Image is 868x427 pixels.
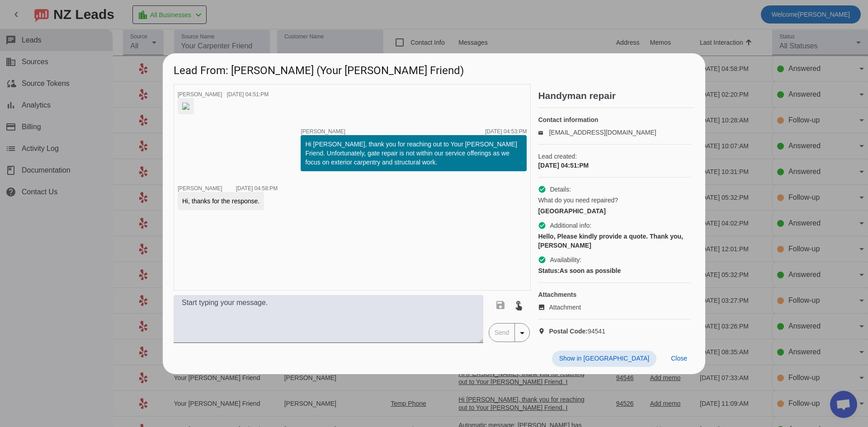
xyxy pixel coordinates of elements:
mat-icon: arrow_drop_down [517,328,528,338]
span: Lead created: [538,152,691,161]
span: [PERSON_NAME] [178,91,222,98]
span: Show in [GEOGRAPHIC_DATA] [559,355,649,362]
div: [DATE] 04:51:PM [538,161,691,170]
mat-icon: check_circle [538,221,546,230]
h4: Contact information [538,115,691,124]
div: [DATE] 04:53:PM [485,129,527,134]
strong: Postal Code: [549,328,588,335]
span: Details: [550,185,571,194]
span: Additional info: [550,221,591,230]
span: [PERSON_NAME] [178,185,222,192]
a: [EMAIL_ADDRESS][DOMAIN_NAME] [549,129,656,136]
h1: Lead From: [PERSON_NAME] (Your [PERSON_NAME] Friend) [163,53,705,84]
img: RGlpxDffirsFIKgpXnwaVQ [182,103,189,110]
span: Attachment [549,303,581,312]
div: Hi [PERSON_NAME], thank you for reaching out to Your [PERSON_NAME] Friend. Unfortunately, gate re... [305,140,522,167]
div: Hi, thanks for the response. [182,197,259,206]
div: [DATE] 04:58:PM [236,186,278,191]
mat-icon: check_circle [538,185,546,193]
span: [PERSON_NAME] [301,129,345,134]
span: Close [671,355,687,362]
a: Attachment [538,303,691,312]
span: Availability: [550,255,581,264]
mat-icon: email [538,130,549,135]
mat-icon: check_circle [538,256,546,264]
mat-icon: touch_app [513,300,524,310]
div: As soon as possible [538,266,691,275]
div: Hello, Please kindly provide a quote. Thank you, [PERSON_NAME] [538,232,691,250]
div: [DATE] 04:51:PM [227,92,269,97]
div: [GEOGRAPHIC_DATA] [538,206,691,216]
span: What do you need repaired? [538,196,618,205]
mat-icon: image [538,304,549,311]
mat-icon: location_on [538,328,549,335]
button: Close [664,351,694,367]
h4: Attachments [538,290,691,299]
h2: Handyman repair [538,91,694,100]
button: Show in [GEOGRAPHIC_DATA] [552,351,656,367]
span: 94541 [549,327,605,336]
strong: Status: [538,267,559,274]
